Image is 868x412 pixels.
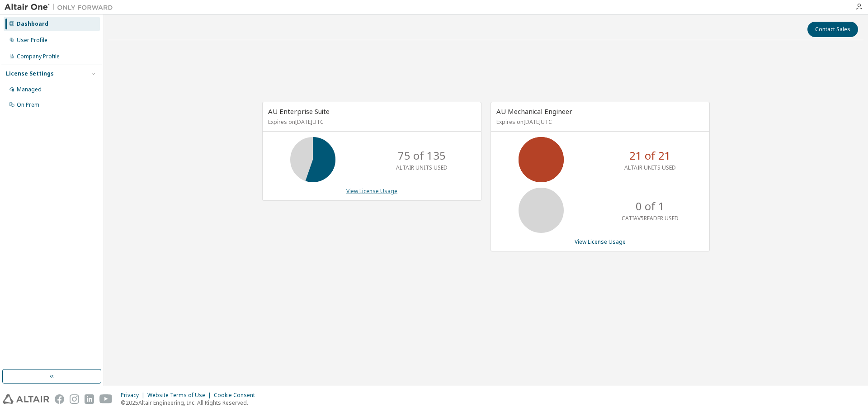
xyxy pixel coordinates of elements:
[5,3,118,12] img: Altair One
[807,22,858,37] button: Contact Sales
[147,392,214,399] div: Website Terms of Use
[636,199,665,214] p: 0 of 1
[17,53,60,60] div: Company Profile
[575,238,626,246] a: View License Usage
[496,118,702,126] p: Expires on [DATE] UTC
[70,394,79,404] img: instagram.svg
[17,20,48,28] div: Dashboard
[17,86,42,93] div: Managed
[268,118,473,126] p: Expires on [DATE] UTC
[624,164,676,171] p: ALTAIR UNITS USED
[398,148,446,163] p: 75 of 135
[214,392,260,399] div: Cookie Consent
[346,187,397,195] a: View License Usage
[629,148,671,163] p: 21 of 21
[6,70,54,77] div: License Settings
[268,107,330,116] span: AU Enterprise Suite
[55,394,64,404] img: facebook.svg
[496,107,572,116] span: AU Mechanical Engineer
[121,399,260,407] p: © 2025 Altair Engineering, Inc. All Rights Reserved.
[99,394,113,404] img: youtube.svg
[3,394,49,404] img: altair_logo.svg
[17,37,47,44] div: User Profile
[17,101,39,109] div: On Prem
[85,394,94,404] img: linkedin.svg
[622,214,679,222] p: CATIAV5READER USED
[121,392,147,399] div: Privacy
[396,164,448,171] p: ALTAIR UNITS USED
